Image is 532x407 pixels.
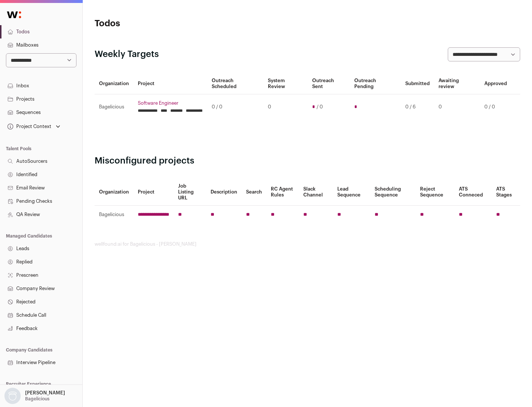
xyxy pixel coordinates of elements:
h2: Weekly Targets [95,48,159,60]
th: Slack Channel [299,179,333,206]
th: RC Agent Rules [266,179,299,206]
th: Reject Sequence [416,179,455,206]
span: / 0 [317,104,323,110]
th: Lead Sequence [333,179,370,206]
th: Outreach Pending [350,73,400,94]
h2: Misconfigured projects [95,155,520,167]
th: Organization [95,73,133,94]
th: Job Listing URL [174,179,206,206]
td: Bagelicious [95,206,133,224]
td: 0 / 0 [207,94,263,120]
th: Outreach Sent [308,73,350,94]
th: System Review [263,73,307,94]
th: ATS Conneced [454,179,491,206]
td: 0 / 0 [480,94,511,120]
footer: wellfound:ai for Bagelicious - [PERSON_NAME] [95,241,520,247]
div: Project Context [6,124,51,129]
th: Submitted [401,73,434,94]
th: Scheduling Sequence [370,179,416,206]
th: ATS Stages [492,179,520,206]
img: nopic.png [4,388,21,404]
td: 0 [434,94,480,120]
button: Open dropdown [3,388,66,404]
td: 0 [263,94,307,120]
th: Description [206,179,242,206]
th: Search [242,179,266,206]
th: Approved [480,73,511,94]
th: Organization [95,179,133,206]
p: [PERSON_NAME] [25,390,65,396]
td: 0 / 6 [401,94,434,120]
th: Project [133,179,174,206]
button: Open dropdown [6,121,62,132]
th: Project [133,73,207,94]
th: Awaiting review [434,73,480,94]
img: Wellfound [3,7,25,22]
th: Outreach Scheduled [207,73,263,94]
p: Bagelicious [25,396,50,402]
td: Bagelicious [95,94,133,120]
a: Software Engineer [138,100,203,106]
h1: Todos [95,18,236,30]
